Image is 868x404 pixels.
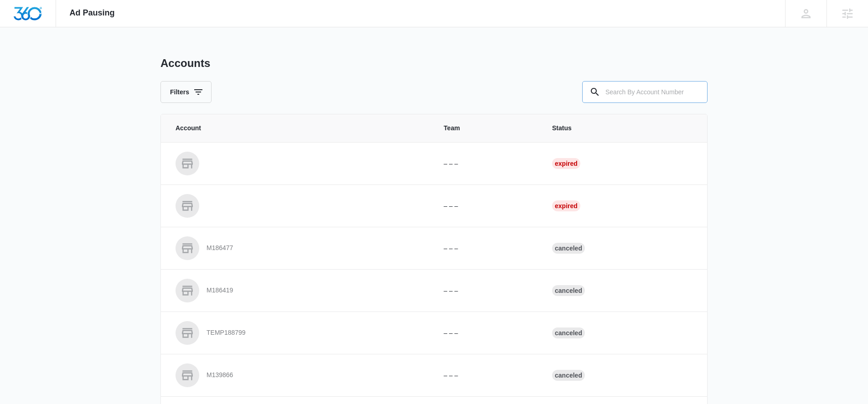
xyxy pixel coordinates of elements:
div: Canceled [552,285,585,296]
input: Search By Account Number [582,81,708,103]
a: M186477 [176,236,422,260]
div: Expired [552,200,580,211]
a: TEMP188799 [176,321,422,345]
button: Filters [160,81,212,103]
p: – – – [444,286,530,296]
span: Status [552,123,692,133]
a: M139866 [176,363,422,387]
span: Ad Pausing [70,8,115,18]
div: Canceled [552,370,585,381]
h1: Accounts [160,56,210,70]
p: M186419 [207,286,233,295]
p: – – – [444,328,530,338]
p: M139866 [207,371,233,380]
p: – – – [444,159,530,169]
div: Expired [552,158,580,169]
div: Canceled [552,243,585,254]
div: Canceled [552,327,585,338]
a: M186419 [176,279,422,302]
span: Team [444,123,530,133]
p: – – – [444,244,530,253]
p: – – – [444,371,530,380]
p: M186477 [207,244,233,253]
p: TEMP188799 [207,328,246,338]
p: – – – [444,201,530,211]
span: Account [176,123,422,133]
